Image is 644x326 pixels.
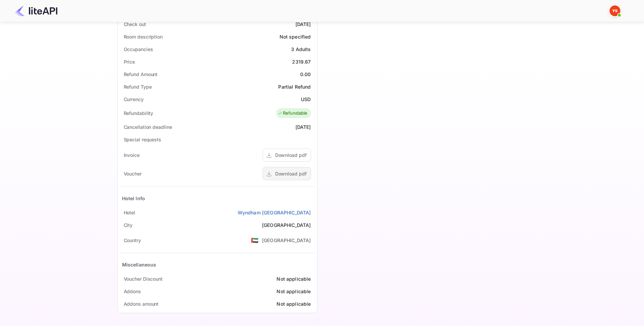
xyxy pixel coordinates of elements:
[278,110,308,117] div: Refundable
[124,33,163,40] div: Room description
[301,96,311,103] div: USD
[292,58,311,65] div: 2319.67
[124,58,135,65] div: Price
[15,5,57,16] img: LiteAPI Logo
[291,46,311,53] div: 3 Adults
[124,237,141,244] div: Country
[122,261,157,268] div: Miscellaneous
[124,209,136,216] div: Hotel
[238,209,311,216] a: Wyndham [GEOGRAPHIC_DATA]
[295,21,311,28] div: [DATE]
[124,123,172,131] div: Cancellation deadline
[277,275,311,282] div: Not applicable
[124,136,161,143] div: Special requests
[275,152,307,159] div: Download pdf
[280,33,311,40] div: Not specified
[262,222,311,229] div: [GEOGRAPHIC_DATA]
[124,275,163,282] div: Voucher Discount
[295,123,311,131] div: [DATE]
[277,288,311,295] div: Not applicable
[124,288,141,295] div: Addons
[124,152,140,159] div: Invoice
[124,300,159,307] div: Addons amount
[300,71,311,78] div: 0.00
[124,110,153,117] div: Refundability
[124,222,133,229] div: City
[124,21,146,28] div: Check out
[262,237,311,244] div: [GEOGRAPHIC_DATA]
[124,170,142,177] div: Voucher
[124,46,153,53] div: Occupancies
[124,96,144,103] div: Currency
[124,71,158,78] div: Refund Amount
[275,170,307,177] div: Download pdf
[122,195,145,202] div: Hotel Info
[277,300,311,307] div: Not applicable
[124,83,152,90] div: Refund Type
[278,83,311,90] div: Partial Refund
[610,5,620,16] img: Yandex Support
[251,234,259,246] span: United States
